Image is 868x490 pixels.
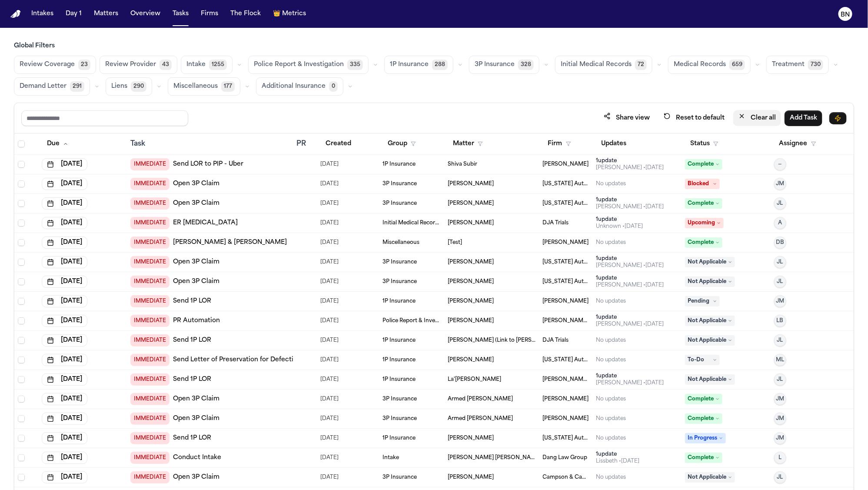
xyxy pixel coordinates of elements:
[256,77,343,96] button: Additional Insurance0
[729,60,745,70] span: 659
[658,110,730,126] button: Reset to default
[14,42,854,50] h3: Global Filters
[808,60,823,70] span: 730
[329,81,338,92] span: 0
[62,6,85,22] button: Day 1
[14,56,96,74] button: Review Coverage23
[475,60,515,69] span: 3P Insurance
[635,60,647,70] span: 72
[599,110,655,126] button: Share view
[14,77,90,96] button: Demand Letter291
[668,56,751,74] button: Medical Records659
[160,60,172,70] span: 43
[168,77,240,96] button: Miscellaneous177
[105,60,156,69] span: Review Provider
[432,60,448,70] span: 288
[181,56,233,74] button: Intake1255
[829,112,847,124] button: Immediate Task
[390,60,429,69] span: 1P Insurance
[28,6,57,22] button: Intakes
[78,60,90,70] span: 23
[131,81,146,92] span: 290
[70,81,84,92] span: 291
[561,60,632,69] span: Initial Medical Records
[766,56,829,74] button: Treatment730
[254,60,344,69] span: Police Report & Investigation
[106,77,152,96] button: Liens290
[469,56,539,74] button: 3P Insurance328
[269,6,309,22] button: crownMetrics
[10,10,21,18] a: Home
[127,6,164,22] button: Overview
[10,10,21,18] img: Finch Logo
[384,56,453,74] button: 1P Insurance288
[169,6,192,22] button: Tasks
[20,82,67,91] span: Demand Letter
[785,110,822,126] button: Add Task
[555,56,652,74] button: Initial Medical Records72
[90,6,122,22] button: Matters
[733,110,781,126] button: Clear all
[111,82,127,91] span: Liens
[262,82,326,91] span: Additional Insurance
[347,60,363,70] span: 335
[186,60,206,69] span: Intake
[209,60,227,70] span: 1255
[227,6,264,22] button: The Flock
[518,60,534,70] span: 328
[197,6,222,22] button: Firms
[20,60,75,69] span: Review Coverage
[221,81,235,92] span: 177
[100,56,177,74] button: Review Provider43
[772,60,805,69] span: Treatment
[674,60,726,69] span: Medical Records
[248,56,369,74] button: Police Report & Investigation335
[173,82,218,91] span: Miscellaneous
